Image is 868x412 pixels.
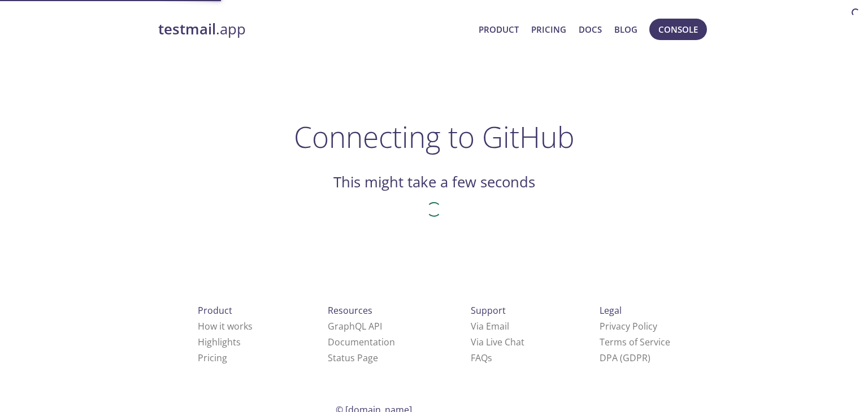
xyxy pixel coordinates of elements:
a: Product [479,22,519,37]
span: s [488,352,492,364]
span: Legal [600,304,622,317]
a: Docs [579,22,602,37]
a: Highlights [198,336,241,348]
a: Terms of Service [600,336,670,348]
a: Blog [614,22,637,37]
a: Pricing [531,22,566,37]
a: GraphQL API [328,320,382,332]
a: How it works [198,320,253,332]
h1: Connecting to GitHub [294,120,575,154]
span: Resources [328,304,372,317]
a: Privacy Policy [600,320,657,332]
a: Via Email [471,320,509,332]
a: Pricing [198,352,227,364]
h2: This might take a few seconds [333,173,535,192]
button: Console [649,19,707,40]
a: Status Page [328,352,378,364]
span: Console [658,22,698,37]
a: FAQ [471,352,492,364]
a: Via Live Chat [471,336,524,348]
a: testmail.app [158,20,470,39]
span: Support [471,304,506,317]
strong: testmail [158,19,216,39]
span: Product [198,304,232,317]
a: DPA (GDPR) [600,352,650,364]
a: Documentation [328,336,395,348]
